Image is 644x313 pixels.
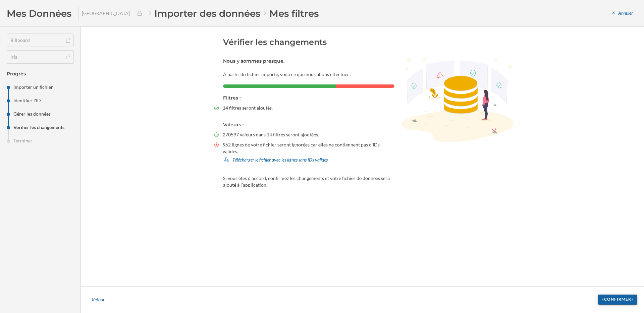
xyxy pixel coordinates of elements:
[223,141,394,155] p: 962 lignes de votre fichier seront ignorées car elles ne contiennent pas d'IDs valides.
[7,84,74,90] li: Importer un fichier
[88,294,108,306] div: Retour
[223,95,394,101] h4: Filtres :
[7,50,74,64] div: Iris
[7,111,74,117] li: Gérer les données
[223,131,319,138] p: 270597 valeurs dans 14 filtres seront ajoutées.
[7,137,74,144] li: Terminer
[223,37,514,48] h2: Vérifier les changements
[223,121,394,128] h4: Valeurs :
[7,97,74,104] li: Identifier l'ID
[223,105,273,111] p: 14 filtres seront ajoutés.
[223,175,394,188] p: Si vous êtes d'accord, confirmez les changements et votre fichier de données sera ajouté à l'appl...
[7,34,74,47] div: Billboard
[7,70,74,77] h4: Progrès
[7,124,74,131] li: Vérifier les changements
[223,71,394,78] p: À partir du fichier importé, voici ce que nous allons effectuer :
[13,5,46,11] span: Assistance
[223,58,394,64] h4: Nous y sommes presque.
